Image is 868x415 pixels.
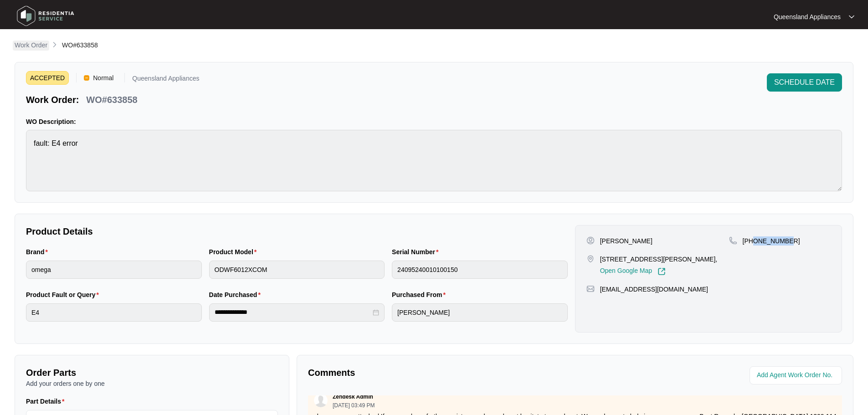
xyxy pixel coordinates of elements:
p: [STREET_ADDRESS][PERSON_NAME], [600,255,718,264]
a: Work Order [13,41,49,51]
textarea: fault: E4 error [26,130,842,191]
label: Product Fault or Query [26,290,103,299]
img: Vercel Logo [84,75,89,81]
label: Product Model [209,247,261,256]
img: user-pin [586,236,595,245]
input: Serial Number [392,261,568,279]
img: map-pin [586,255,595,263]
p: Queensland Appliances [774,12,841,21]
input: Date Purchased [215,307,371,317]
label: Date Purchased [209,290,264,299]
img: dropdown arrow [849,15,854,19]
button: SCHEDULE DATE [767,73,842,92]
p: [DATE] 03:49 PM [333,403,375,408]
img: user.svg [314,394,328,407]
label: Brand [26,247,51,256]
p: Comments [308,366,569,379]
p: Work Order [15,41,47,50]
span: SCHEDULE DATE [774,77,835,88]
span: WO#633858 [62,41,98,49]
img: Link-External [657,267,666,276]
p: Add your orders one by one [26,379,278,388]
label: Part Details [26,397,68,406]
a: Open Google Map [600,267,666,276]
p: WO#633858 [86,93,137,106]
label: Purchased From [392,290,449,299]
p: Work Order: [26,93,79,106]
p: [PERSON_NAME] [600,236,652,246]
img: map-pin [729,236,737,245]
input: Product Model [209,261,385,279]
input: Add Agent Work Order No. [757,370,837,381]
p: Order Parts [26,366,278,379]
input: Purchased From [392,303,568,322]
img: residentia service logo [14,2,77,30]
img: chevron-right [51,41,58,48]
p: Queensland Appliances [132,75,199,85]
p: Zendesk Admin [333,393,373,400]
input: Brand [26,261,202,279]
span: Normal [89,71,117,85]
label: Serial Number [392,247,442,256]
p: Product Details [26,225,568,238]
p: [PHONE_NUMBER] [743,236,800,246]
input: Product Fault or Query [26,303,202,322]
p: WO Description: [26,117,842,126]
span: ACCEPTED [26,71,69,85]
img: map-pin [586,285,595,293]
p: [EMAIL_ADDRESS][DOMAIN_NAME] [600,285,708,294]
